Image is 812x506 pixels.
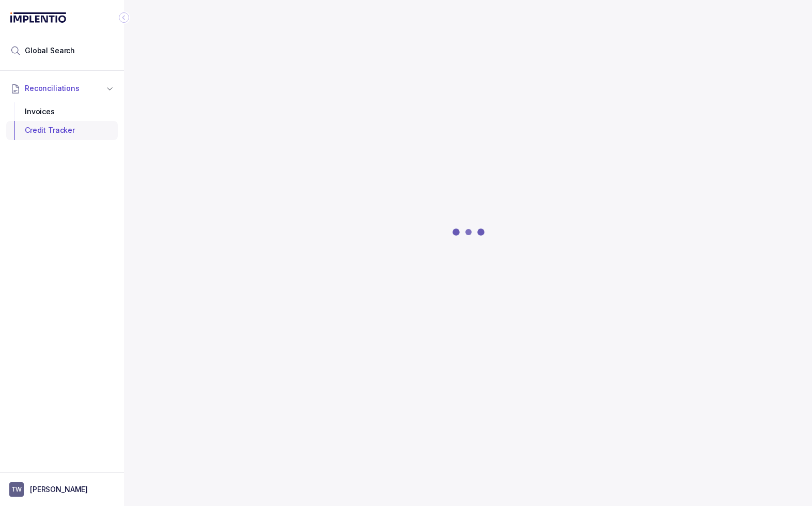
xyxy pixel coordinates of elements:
div: Invoices [14,102,110,121]
span: Global Search [25,45,75,56]
span: Reconciliations [25,83,80,94]
button: User initials[PERSON_NAME] [9,482,115,497]
div: Reconciliations [6,100,118,142]
div: Credit Tracker [14,121,110,140]
p: [PERSON_NAME] [30,484,88,495]
button: Reconciliations [6,77,118,100]
span: User initials [9,482,24,497]
div: Collapse Icon [118,11,130,24]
